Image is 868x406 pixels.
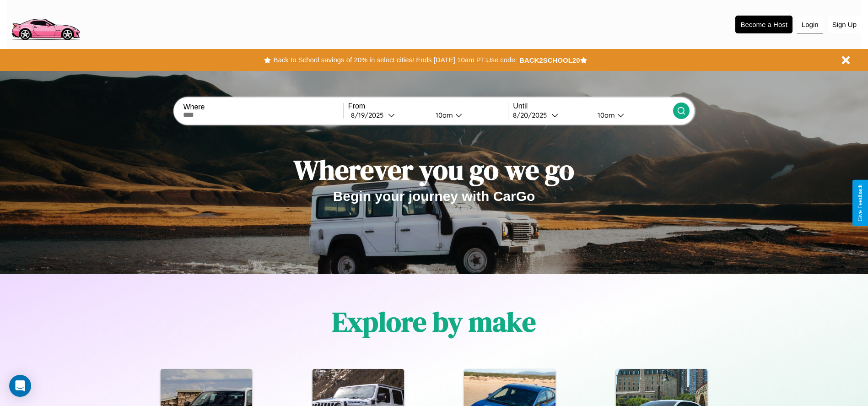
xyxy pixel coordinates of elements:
div: Give Feedback [857,184,863,222]
button: Sign Up [828,16,861,33]
div: 8 / 19 / 2025 [351,111,388,119]
button: Login [797,16,823,33]
button: 10am [590,110,673,120]
div: 10am [431,111,455,119]
button: 10am [428,110,508,120]
img: logo [7,5,84,43]
div: Open Intercom Messenger [9,375,31,397]
div: 8 / 20 / 2025 [513,111,551,119]
button: 8/19/2025 [348,110,428,120]
label: Where [183,103,343,111]
label: Until [513,102,673,110]
button: Become a Host [735,16,793,33]
b: BACK2SCHOOL20 [519,56,580,64]
label: From [348,102,508,110]
div: 10am [593,111,617,119]
button: Back to School savings of 20% in select cities! Ends [DATE] 10am PT.Use code: [271,54,519,66]
h1: Explore by make [332,303,536,341]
